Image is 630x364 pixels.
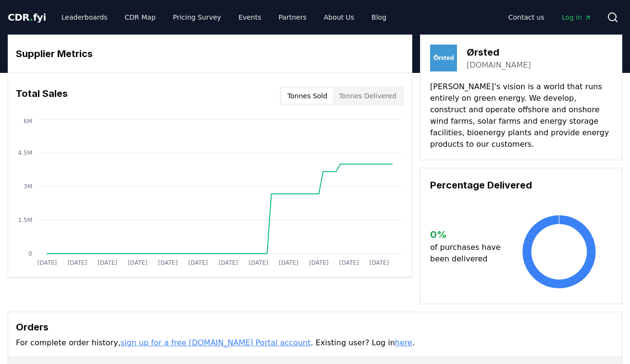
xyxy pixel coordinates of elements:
nav: Main [54,9,394,26]
span: . [30,12,33,23]
a: Contact us [501,9,552,26]
tspan: [DATE] [309,259,329,266]
tspan: [DATE] [68,259,87,266]
a: CDR.fyi [8,11,46,24]
a: sign up for a free [DOMAIN_NAME] Portal account [121,338,311,347]
button: Tonnes Delivered [333,88,402,104]
tspan: 3M [24,183,32,190]
button: Tonnes Sold [282,88,333,104]
p: [PERSON_NAME]’s vision is a world that runs entirely on green energy. We develop, construct and o... [430,81,612,150]
span: Log in [562,12,592,22]
tspan: [DATE] [248,259,268,266]
span: CDR fyi [8,12,46,23]
a: Pricing Survey [165,9,229,26]
h3: Orders [16,320,614,334]
a: here [395,338,412,347]
tspan: [DATE] [128,259,148,266]
h3: Total Sales [16,86,68,106]
nav: Main [501,9,599,26]
tspan: 0 [28,250,32,257]
a: CDR Map [117,9,163,26]
tspan: [DATE] [98,259,117,266]
tspan: [DATE] [158,259,178,266]
tspan: [DATE] [188,259,208,266]
tspan: [DATE] [37,259,57,266]
a: [DOMAIN_NAME] [467,59,531,71]
tspan: [DATE] [279,259,298,266]
tspan: [DATE] [370,259,389,266]
tspan: 1.5M [18,217,32,223]
a: Log in [554,9,599,26]
a: Blog [364,9,394,26]
img: Ørsted-logo [430,45,457,71]
p: For complete order history, . Existing user? Log in . [16,337,614,349]
tspan: 6M [24,118,32,125]
h3: 0 % [430,227,506,242]
h3: Supplier Metrics [16,47,404,61]
a: Partners [271,9,314,26]
tspan: 4.5M [18,150,32,156]
tspan: [DATE] [339,259,359,266]
a: Leaderboards [54,9,115,26]
a: Events [231,9,269,26]
h3: Ørsted [467,45,531,59]
tspan: [DATE] [219,259,238,266]
a: About Us [316,9,362,26]
p: of purchases have been delivered [430,242,506,265]
h3: Percentage Delivered [430,178,612,192]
